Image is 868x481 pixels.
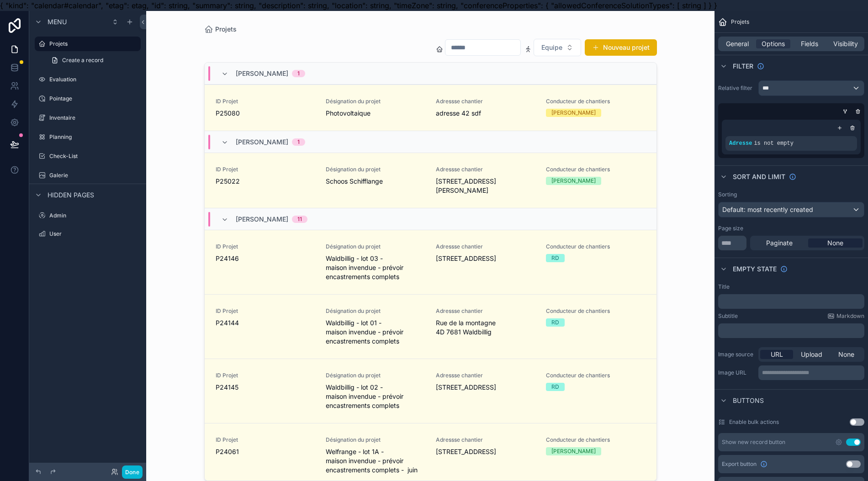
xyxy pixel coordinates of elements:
a: Markdown [827,312,864,320]
label: Pointage [49,95,139,102]
div: 1 [297,138,300,146]
label: Title [718,283,730,291]
span: [PERSON_NAME] [236,137,288,147]
label: Subtitle [718,312,738,320]
span: [PERSON_NAME] [236,215,288,224]
div: 1 [297,70,300,77]
button: Done [122,465,143,479]
a: Check-List [35,149,141,164]
a: Planning [35,130,141,144]
span: Sort And Limit [733,172,785,181]
div: scrollable content [718,294,864,309]
span: None [838,350,854,359]
a: Evaluation [35,72,141,87]
label: User [49,230,139,238]
span: Empty state [733,264,777,274]
span: [PERSON_NAME] [236,69,288,78]
span: Hidden pages [48,190,94,200]
span: Create a record [62,57,103,64]
a: Projets [35,37,141,51]
span: is not empty [754,140,793,147]
span: Menu [48,17,67,26]
label: Evaluation [49,76,139,83]
label: Page size [718,225,743,232]
span: Projets [731,18,749,26]
span: General [726,39,749,48]
a: Admin [35,208,141,223]
div: scrollable content [718,323,864,338]
a: Inventaire [35,111,141,125]
a: User [35,227,141,241]
span: Upload [801,350,822,359]
span: Options [762,39,785,48]
div: scrollable content [758,365,864,380]
span: Markdown [836,312,864,320]
span: Adresse [729,140,752,147]
span: Paginate [766,238,793,248]
button: Default: most recently created [718,202,864,217]
label: Galerie [49,172,139,179]
label: Planning [49,133,139,141]
a: Pointage [35,91,141,106]
span: Visibility [833,39,858,48]
div: 11 [297,216,302,223]
label: Admin [49,212,139,219]
span: URL [771,350,783,359]
label: Check-List [49,153,139,160]
div: Show new record button [722,439,785,446]
label: Relative filter [718,85,755,92]
span: Filter [733,62,753,71]
a: Galerie [35,168,141,183]
span: None [827,238,843,248]
label: Inventaire [49,114,139,122]
label: Enable bulk actions [729,418,779,426]
span: Buttons [733,396,764,405]
span: Default: most recently created [722,206,813,213]
label: Projets [49,40,135,48]
label: Image source [718,351,755,358]
label: Image URL [718,369,755,376]
a: Create a record [46,53,141,68]
span: Export button [722,460,757,468]
span: Fields [801,39,818,48]
label: Sorting [718,191,737,198]
div: scrollable content [29,11,146,481]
